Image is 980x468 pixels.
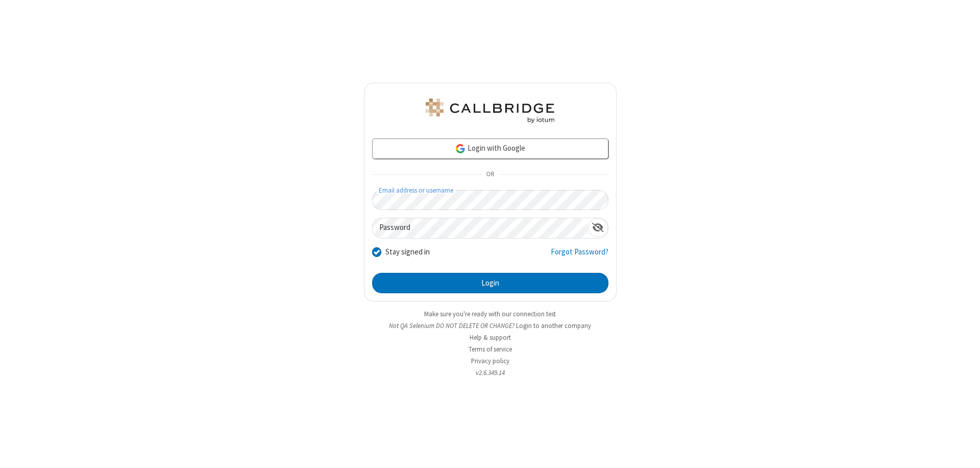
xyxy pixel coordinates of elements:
button: Login [372,273,608,293]
a: Make sure you're ready with our connection test [424,310,556,318]
a: Privacy policy [471,357,509,365]
a: Forgot Password? [551,246,608,266]
input: Email address or username [372,190,608,210]
li: v2.6.349.14 [364,368,617,378]
span: OR [482,168,498,182]
a: Login with Google [372,138,608,159]
button: Login to another company [516,321,591,331]
img: QA Selenium DO NOT DELETE OR CHANGE [424,99,556,123]
label: Stay signed in [385,246,430,258]
img: google-icon.png [455,143,466,154]
a: Help & support [470,333,511,342]
a: Terms of service [469,345,512,354]
li: Not QA Selenium DO NOT DELETE OR CHANGE? [364,321,617,331]
input: Password [373,218,588,238]
div: Show password [588,218,608,237]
